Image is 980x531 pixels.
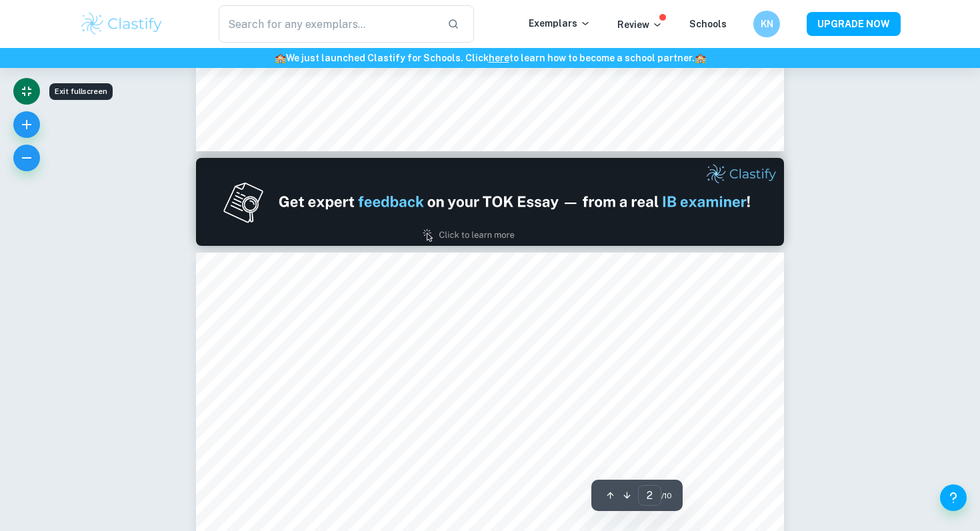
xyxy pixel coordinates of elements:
button: UPGRADE NOW [807,12,901,36]
span: / 10 [661,490,672,502]
span: 🏫 [695,53,706,63]
img: Ad [196,158,784,246]
button: Help and Feedback [940,484,967,511]
p: Review [617,17,663,32]
div: Exit fullscreen [49,83,113,100]
span: 🏫 [275,53,286,63]
a: Schools [689,19,727,29]
img: Clastify logo [79,11,164,37]
h6: We just launched Clastify for Schools. Click to learn how to become a school partner. [3,51,977,65]
h6: KN [759,17,775,31]
p: Exemplars [529,16,591,31]
button: KN [753,11,780,37]
button: Exit fullscreen [13,78,40,105]
input: Search for any exemplars... [219,5,437,43]
a: here [489,53,509,63]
